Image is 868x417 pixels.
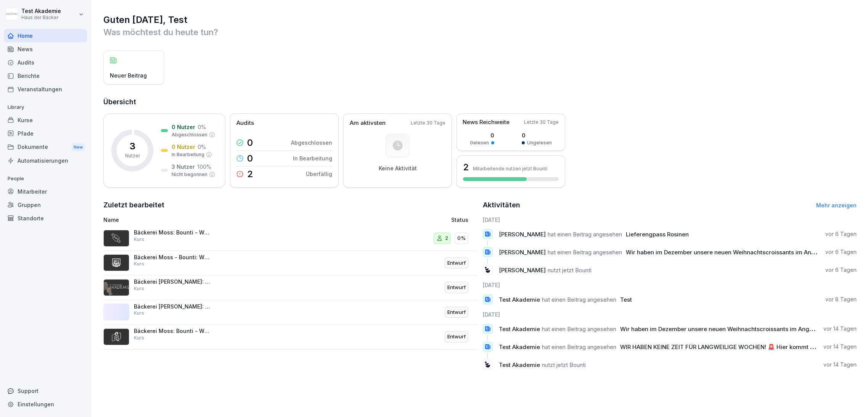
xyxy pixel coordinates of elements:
[198,143,206,151] p: 0 %
[483,200,520,210] h2: Aktivitäten
[447,284,466,291] p: Entwurf
[172,123,195,131] p: 0 Nutzer
[134,260,144,267] p: Kurs
[103,97,857,107] h2: Übersicht
[542,296,616,303] span: hat einen Beitrag angesehen
[172,171,207,178] p: Nicht begonnen
[626,231,689,238] span: Lieferengpass Rosinen
[4,101,87,113] p: Library
[499,325,540,333] span: Test Akademie
[172,131,207,138] p: Abgeschlossen
[134,229,210,236] p: Bäckerei Moss: Bounti - Wie wird ein Kurs zugewiesen?
[542,361,586,369] span: nutzt jetzt Bounti
[499,343,540,351] span: Test Akademie
[350,119,386,128] p: Am aktivsten
[483,281,857,289] h6: [DATE]
[4,198,87,212] a: Gruppen
[197,163,211,171] p: 100 %
[447,333,466,341] p: Entwurf
[825,248,857,256] p: vor 6 Tagen
[4,140,87,154] div: Dokumente
[130,142,135,151] p: 3
[4,42,87,56] a: News
[134,236,144,243] p: Kurs
[4,82,87,96] a: Veranstaltungen
[473,166,547,171] p: Mitarbeitende nutzen jetzt Bounti
[291,139,332,147] p: Abgeschlossen
[463,118,510,127] p: News Reichweite
[4,140,87,154] a: DokumenteNew
[134,303,210,310] p: Bäckerei [PERSON_NAME]: Bounti - Wie erzeuge ich einen Kursbericht?
[21,8,61,15] p: Test Akademie
[172,163,195,171] p: 3 Nutzer
[134,278,210,285] p: Bäckerei [PERSON_NAME]: Wie lade ich mir die Bounti App herunter?
[103,275,477,300] a: Bäckerei [PERSON_NAME]: Wie lade ich mir die Bounti App herunter?KursEntwurf
[4,29,87,42] a: Home
[816,202,857,208] a: Mehr anzeigen
[823,343,857,351] p: vor 14 Tagen
[542,343,616,351] span: hat einen Beitrag angesehen
[4,127,87,140] a: Pfade
[4,185,87,198] a: Mitarbeiter
[527,139,552,146] p: Ungelesen
[548,267,592,274] span: nutzt jetzt Bounti
[134,285,144,292] p: Kurs
[103,26,857,38] p: Was möchtest du heute tun?
[499,249,546,256] span: [PERSON_NAME]
[825,230,857,238] p: vor 6 Tagen
[103,216,341,224] p: Name
[21,15,61,20] p: Haus der Bäcker
[247,154,253,163] p: 0
[445,234,448,242] p: 2
[125,152,140,159] p: Nutzer
[134,310,144,317] p: Kurs
[103,251,477,276] a: Bäckerei Moss - Bounti: Wie erzeuge ich einen Benutzerbericht?KursEntwurf
[823,361,857,369] p: vor 14 Tagen
[483,310,857,318] h6: [DATE]
[4,56,87,69] a: Audits
[457,234,466,242] p: 0%
[103,300,477,325] a: Bäckerei [PERSON_NAME]: Bounti - Wie erzeuge ich einen Kursbericht?KursEntwurf
[4,113,87,127] a: Kurse
[620,296,632,303] span: Test
[522,131,552,139] p: 0
[483,216,857,224] h6: [DATE]
[379,165,417,172] p: Keine Aktivität
[134,328,210,335] p: Bäckerei Moss: Bounti - Wie lege ich Benutzer an?
[447,309,466,316] p: Entwurf
[293,154,332,162] p: In Bearbeitung
[72,143,85,152] div: New
[499,231,546,238] span: [PERSON_NAME]
[4,69,87,82] a: Berichte
[103,325,477,349] a: Bäckerei Moss: Bounti - Wie lege ich Benutzer an?KursEntwurf
[103,230,129,247] img: pkjk7b66iy5o0dy6bqgs99sq.png
[825,266,857,274] p: vor 6 Tagen
[451,216,468,224] p: Status
[470,139,489,146] p: Gelesen
[103,200,477,210] h2: Zuletzt bearbeitet
[103,279,129,296] img: s78w77shk91l4aeybtorc9h7.png
[823,325,857,333] p: vor 14 Tagen
[103,14,857,26] h1: Guten [DATE], Test
[134,335,144,341] p: Kurs
[236,119,254,128] p: Audits
[172,143,195,151] p: 0 Nutzer
[825,296,857,303] p: vor 8 Tagen
[4,398,87,411] a: Einstellungen
[499,361,540,369] span: Test Akademie
[134,254,210,261] p: Bäckerei Moss - Bounti: Wie erzeuge ich einen Benutzerbericht?
[103,226,477,251] a: Bäckerei Moss: Bounti - Wie wird ein Kurs zugewiesen?Kurs20%
[4,212,87,225] a: Standorte
[103,254,129,271] img: h0ir0warzjvm1vzjfykkf11s.png
[470,131,494,139] p: 0
[306,170,332,178] p: Überfällig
